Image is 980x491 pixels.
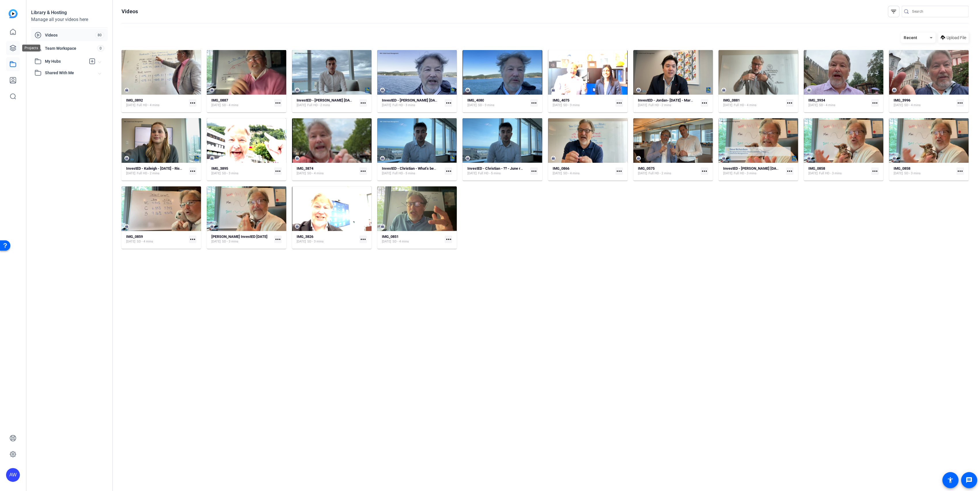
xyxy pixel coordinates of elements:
[638,103,647,108] span: [DATE]
[553,103,562,108] span: [DATE]
[478,171,501,176] span: Full HD - 5 mins
[445,167,452,175] mat-icon: more_horiz
[553,166,613,176] a: IMG_0866[DATE]SD - 4 mins
[615,167,623,175] mat-icon: more_horiz
[904,103,921,108] span: SD - 4 mins
[126,239,135,244] span: [DATE]
[393,239,409,244] span: SD - 4 mins
[297,234,313,239] strong: IMG_3826
[45,32,95,38] span: Videos
[786,167,793,175] mat-icon: more_horiz
[6,468,20,482] div: AW
[808,166,869,176] a: IMG_0858[DATE]Full HD - 3 mins
[211,103,221,108] span: [DATE]
[211,98,272,108] a: IMG_0887[DATE]SD - 4 mins
[723,98,784,108] a: IMG_0881[DATE]Full HD - 4 mins
[894,166,910,171] strong: IMG_0858
[871,167,879,175] mat-icon: more_horiz
[137,103,160,108] span: Full HD - 4 mins
[297,103,306,108] span: [DATE]
[307,103,330,108] span: Full HD - 2 mins
[912,8,964,15] input: Search
[734,103,757,108] span: Full HD - 4 mins
[563,171,580,176] span: SD - 4 mins
[211,166,272,176] a: IMG_3895[DATE]SD - 3 mins
[894,98,910,102] strong: IMG_3996
[723,98,740,102] strong: IMG_0881
[808,103,818,108] span: [DATE]
[382,234,399,239] strong: IMG_0851
[553,98,569,102] strong: IMG_4075
[211,234,268,239] strong: [PERSON_NAME] InvestED [DATE]
[701,99,708,107] mat-icon: more_horiz
[808,171,818,176] span: [DATE]
[297,234,357,244] a: IMG_3826[DATE]SD - 3 mins
[904,171,921,176] span: SD - 3 mins
[649,103,671,108] span: Full HD - 2 mins
[890,8,897,15] mat-icon: filter_list
[211,171,221,176] span: [DATE]
[126,234,143,239] strong: IMG_0859
[530,167,538,175] mat-icon: more_horiz
[122,8,138,15] h1: Videos
[445,236,452,243] mat-icon: more_horiz
[382,98,483,102] strong: InvestED - [PERSON_NAME] [DATE]- Stocks vs Crypto - Copy
[808,98,825,102] strong: IMG_3934
[467,98,528,108] a: IMG_4080[DATE]SD - 3 mins
[189,167,196,175] mat-icon: more_horiz
[211,234,272,244] a: [PERSON_NAME] InvestED [DATE][DATE]SD - 3 mins
[359,236,367,243] mat-icon: more_horiz
[126,166,221,171] strong: InvestED - Kaileigh - [DATE] - Risks associated with bonds
[701,167,708,175] mat-icon: more_horiz
[307,171,324,176] span: SD - 4 mins
[553,166,569,171] strong: IMG_0866
[31,16,108,23] div: Manage all your videos here
[615,99,623,107] mat-icon: more_horiz
[274,167,282,175] mat-icon: more_horiz
[95,32,104,38] span: 80
[638,98,698,108] a: InvestED - Jordan- [DATE] - Market volatility: Flaw or feature[DATE]Full HD - 2 mins
[467,171,476,176] span: [DATE]
[467,166,528,176] a: InvestED - Christian - ?? - June recording[DATE]Full HD - 5 mins
[723,103,732,108] span: [DATE]
[723,171,732,176] span: [DATE]
[530,99,538,107] mat-icon: more_horiz
[297,166,357,176] a: IMG_3874[DATE]SD - 4 mins
[563,103,580,108] span: SD - 3 mins
[382,239,391,244] span: [DATE]
[638,166,698,176] a: IMG_0575[DATE]Full HD - 2 mins
[819,171,842,176] span: Full HD - 3 mins
[445,99,452,107] mat-icon: more_horiz
[274,236,282,243] mat-icon: more_horiz
[894,103,903,108] span: [DATE]
[734,171,757,176] span: Full HD - 3 mins
[45,58,86,64] span: My Hubs
[393,171,415,176] span: Full HD - 5 mins
[211,98,228,102] strong: IMG_0887
[359,167,367,175] mat-icon: more_horiz
[956,167,964,175] mat-icon: more_horiz
[222,103,238,108] span: SD - 4 mins
[189,236,196,243] mat-icon: more_horiz
[894,98,954,108] a: IMG_3996[DATE]SD - 4 mins
[211,239,221,244] span: [DATE]
[382,166,442,176] a: InvestED - Christian - What’s behind Canada’s housing slowdown? - Copy[DATE]Full HD - 5 mins
[31,56,108,67] mat-expansion-panel-header: My Hubs
[359,99,367,107] mat-icon: more_horiz
[382,234,442,244] a: IMG_0851[DATE]SD - 4 mins
[137,239,153,244] span: SD - 4 mins
[894,166,954,176] a: IMG_0858[DATE]SD - 3 mins
[222,239,238,244] span: SD - 3 mins
[297,239,306,244] span: [DATE]
[467,98,484,102] strong: IMG_4080
[126,98,143,102] strong: IMG_0892
[649,171,671,176] span: Full HD - 2 mins
[126,103,135,108] span: [DATE]
[723,166,784,176] a: InvestED - [PERSON_NAME] [DATE] The power of investing in yourself - Copy[DATE]Full HD - 3 mins
[382,103,391,108] span: [DATE]
[808,98,869,108] a: IMG_3934[DATE]SD - 4 mins
[31,9,108,16] div: Library & Hosting
[222,171,238,176] span: SD - 3 mins
[211,166,228,171] strong: IMG_3895
[947,35,966,41] span: Upload File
